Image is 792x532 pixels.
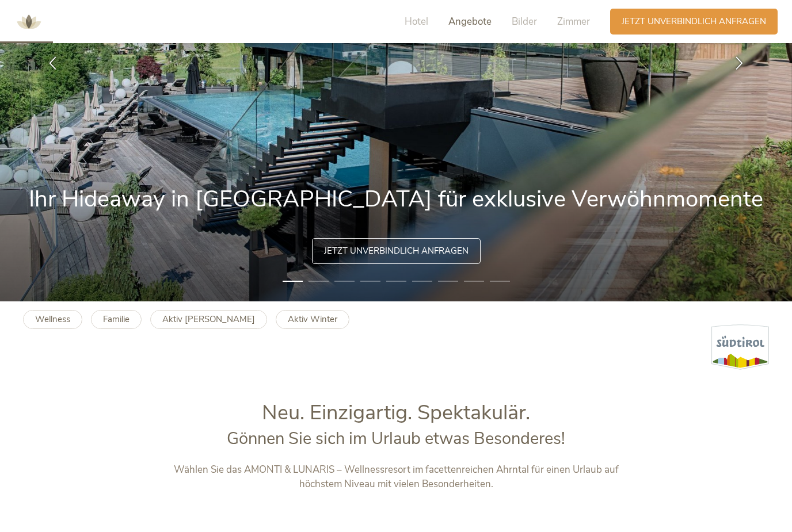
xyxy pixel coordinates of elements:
a: Familie [91,310,142,329]
span: Neu. Einzigartig. Spektakulär. [262,399,530,427]
b: Wellness [35,313,70,325]
a: AMONTI & LUNARIS Wellnessresort [12,17,46,25]
span: Jetzt unverbindlich anfragen [622,16,766,28]
span: Angebote [448,15,492,28]
img: Südtirol [711,324,769,370]
b: Aktiv [PERSON_NAME] [162,313,255,325]
span: Jetzt unverbindlich anfragen [324,245,469,257]
span: Zimmer [557,15,590,28]
a: Aktiv [PERSON_NAME] [150,310,267,329]
span: Gönnen Sie sich im Urlaub etwas Besonderes! [227,427,565,450]
img: AMONTI & LUNARIS Wellnessresort [12,5,46,39]
b: Familie [103,313,130,325]
a: Aktiv Winter [276,310,349,329]
span: Hotel [405,15,428,28]
span: Bilder [512,15,537,28]
p: Wählen Sie das AMONTI & LUNARIS – Wellnessresort im facettenreichen Ahrntal für einen Urlaub auf ... [156,462,637,492]
a: Wellness [23,310,82,329]
b: Aktiv Winter [288,313,337,325]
